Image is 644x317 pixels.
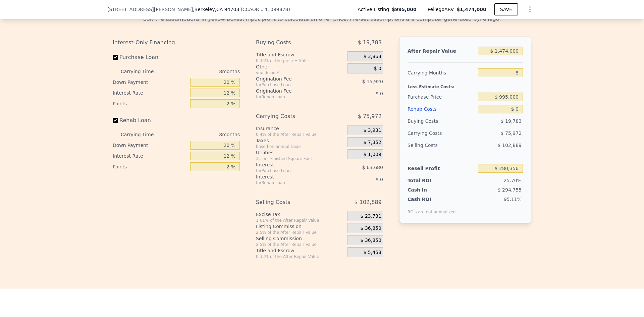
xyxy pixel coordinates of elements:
div: Selling Costs [408,139,475,151]
button: SAVE [494,3,518,15]
span: $ 1,009 [363,152,381,158]
span: 95.11% [504,197,522,202]
label: Rehab Loan [113,114,187,126]
span: Active Listing [358,6,392,13]
div: Interest [256,161,331,168]
div: ( ) [240,6,290,13]
span: [STREET_ADDRESS][PERSON_NAME] [107,6,193,13]
span: $ 3,863 [363,54,381,60]
input: Rehab Loan [113,118,118,123]
div: Title and Escrow [256,51,345,58]
span: 25.70% [504,178,522,183]
div: ROIs are not annualized [408,203,456,215]
div: Interest [256,173,331,180]
span: , CA 94703 [215,7,239,12]
div: Down Payment [113,140,187,151]
span: $ 102,889 [354,196,381,208]
div: based on annual taxes [256,144,345,149]
span: $ 23,731 [361,213,381,219]
div: Excise Tax [256,211,345,218]
div: for Purchase Loan [256,82,331,88]
button: Show Options [523,3,537,16]
div: 0.4% of the After Repair Value [256,132,345,137]
div: for Rehab Loan [256,180,331,186]
span: $ 7,352 [363,140,381,146]
span: # 41099878 [260,7,288,12]
div: Carrying Time [121,129,164,140]
span: $ 294,755 [498,187,522,193]
span: $995,000 [392,6,417,13]
div: Origination Fee [256,88,331,94]
div: Interest-Only Financing [113,37,240,49]
div: Origination Fee [256,75,331,82]
div: Insurance [256,125,345,132]
span: $ 102,889 [498,143,522,148]
div: Carrying Costs [256,110,331,122]
div: Taxes [256,137,345,144]
div: 2.5% of the After Repair Value [256,230,345,235]
div: Other [256,63,345,70]
span: $ 0 [376,177,383,182]
span: $ 36,850 [361,237,381,244]
div: Selling Commission [256,235,345,242]
div: Selling Costs [256,196,331,208]
div: for Purchase Loan [256,168,331,173]
span: Pellego ARV [428,6,457,13]
span: $ 19,783 [358,37,382,49]
div: Less Estimate Costs: [408,79,523,91]
div: Buying Costs [256,37,331,49]
span: $ 19,783 [501,118,522,124]
span: $ 75,972 [501,130,522,136]
span: $ 0 [376,91,383,96]
div: 8 months [167,129,240,140]
div: 2.5% of the After Repair Value [256,242,345,247]
div: Points [113,98,187,109]
div: Interest Rate [113,151,187,161]
div: Carrying Time [121,66,164,77]
div: Buying Costs [408,115,475,127]
span: $ 75,972 [358,110,382,122]
span: $ 0 [374,66,381,72]
div: Purchase Price [408,91,475,103]
div: 8 months [167,66,240,77]
span: $ 36,850 [361,225,381,231]
span: $1,474,000 [457,7,486,12]
div: Carrying Months [408,67,475,79]
span: $ 5,458 [363,250,381,256]
label: Purchase Loan [113,51,187,63]
div: Cash ROI [408,196,456,203]
span: $ 3,931 [363,127,381,134]
div: Total ROI [408,177,449,184]
div: Title and Escrow [256,247,345,254]
div: Carrying Costs [408,127,449,139]
div: Edit the assumptions in yellow boxes. Input profit to calculate an offer price. Pre-set assumptio... [113,15,531,23]
div: Down Payment [113,77,187,88]
div: 3¢ per Finished Square Foot [256,156,345,161]
span: , Berkeley [193,6,239,13]
div: After Repair Value [408,45,475,57]
input: Purchase Loan [113,55,118,60]
div: Resell Profit [408,162,475,174]
div: Rehab Costs [408,103,475,115]
div: 0.33% of the price + 550 [256,58,345,63]
div: Utilities [256,149,345,156]
div: Interest Rate [113,88,187,98]
div: Cash In [408,187,449,193]
span: $ 15,920 [362,79,383,84]
div: 1.61% of the After Repair Value [256,218,345,223]
div: Listing Commission [256,223,345,230]
span: CCAOR [243,7,259,12]
span: $ 63,680 [362,165,383,170]
div: you decide! [256,70,345,75]
div: 0.33% of the After Repair Value [256,254,345,259]
div: Points [113,161,187,172]
div: for Rehab Loan [256,94,331,100]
